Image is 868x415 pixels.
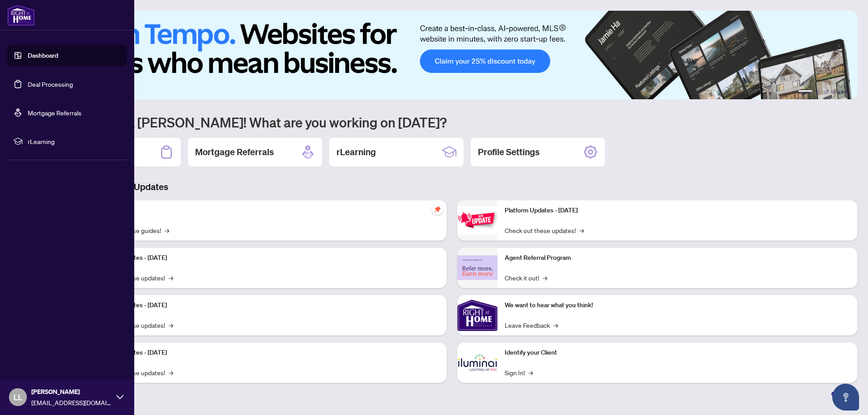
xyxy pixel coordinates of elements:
[28,136,121,146] span: rLearning
[457,343,498,383] img: Identify your Client
[823,90,827,94] button: 3
[505,206,850,216] p: Platform Updates - [DATE]
[457,206,498,234] img: Platform Updates - June 23, 2025
[553,320,558,330] span: →
[169,368,173,377] span: →
[505,320,558,330] a: Leave Feedback→
[169,320,173,330] span: →
[31,398,112,407] span: [EMAIL_ADDRESS][DOMAIN_NAME]
[838,90,841,94] button: 5
[336,146,376,158] h2: rLearning
[7,4,35,26] img: logo
[505,368,533,377] a: Sign In!→
[47,11,857,99] img: Slide 0
[457,255,498,280] img: Agent Referral Program
[94,206,439,216] p: Self-Help
[505,301,850,310] p: We want to hear what you think!
[28,51,58,59] a: Dashboard
[28,109,81,117] a: Mortgage Referrals
[543,273,547,283] span: →
[816,90,820,94] button: 2
[28,80,73,88] a: Deal Processing
[457,295,498,335] img: We want to hear what you think!
[832,384,859,411] button: Open asap
[505,273,547,283] a: Check it out!→
[165,225,169,235] span: →
[505,225,584,235] a: Check out these updates!→
[169,273,173,283] span: →
[528,368,533,377] span: →
[505,348,850,358] p: Identify your Client
[195,146,274,158] h2: Mortgage Referrals
[798,90,813,94] button: 1
[94,348,439,358] p: Platform Updates - [DATE]
[845,90,848,94] button: 6
[94,253,439,263] p: Platform Updates - [DATE]
[31,387,112,397] span: [PERSON_NAME]
[505,253,850,263] p: Agent Referral Program
[579,225,584,235] span: →
[13,391,22,403] span: LL
[478,146,540,158] h2: Profile Settings
[830,90,834,94] button: 4
[47,114,857,131] h1: Welcome back [PERSON_NAME]! What are you working on [DATE]?
[432,204,443,215] span: pushpin
[94,301,439,310] p: Platform Updates - [DATE]
[47,181,857,193] h3: Brokerage & Industry Updates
